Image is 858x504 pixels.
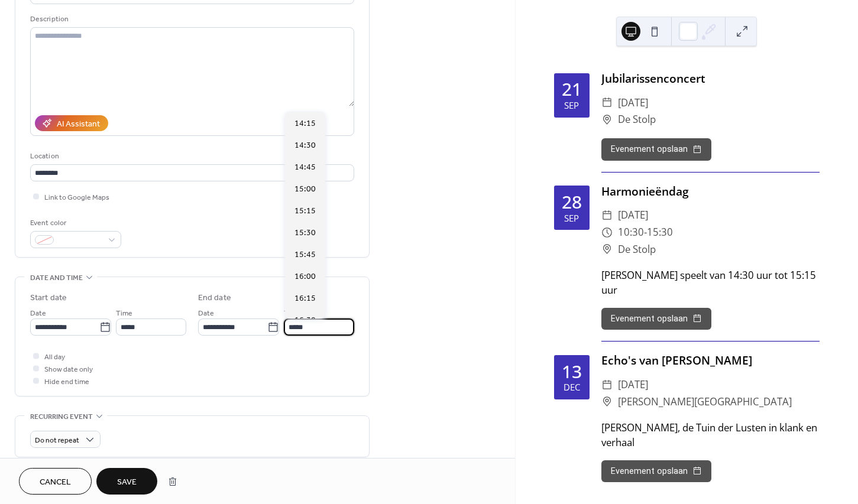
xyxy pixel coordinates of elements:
[618,241,656,258] span: De Stolp
[601,352,820,369] div: Echo's van [PERSON_NAME]
[35,115,108,131] button: AI Assistant
[19,468,92,495] button: Cancel
[198,307,214,320] span: Date
[57,118,100,131] div: AI Assistant
[96,468,157,495] button: Save
[294,161,316,173] span: 14:45
[294,248,316,261] span: 15:45
[294,270,316,282] span: 16:00
[564,214,579,223] div: sep
[30,307,46,320] span: Date
[294,292,316,304] span: 16:15
[601,111,613,128] div: ​
[601,460,711,483] button: Evenement opslaan
[601,308,711,330] button: Evenement opslaan
[644,224,647,241] span: -
[618,111,656,128] span: De Stolp
[294,117,316,129] span: 14:15
[40,476,71,489] span: Cancel
[44,351,65,363] span: All day
[562,80,582,98] div: 21
[601,376,613,394] div: ​
[294,226,316,239] span: 15:30
[618,376,648,394] span: [DATE]
[618,224,644,241] span: 10:30
[30,272,83,284] span: Date and time
[562,193,582,211] div: 28
[601,420,820,450] div: [PERSON_NAME], de Tuin der Lusten in klank en verhaal
[44,376,89,388] span: Hide end time
[618,95,648,112] span: [DATE]
[284,307,300,320] span: Time
[601,207,613,224] div: ​
[601,183,820,200] div: Harmonieëndag
[294,139,316,151] span: 14:30
[30,411,93,423] span: Recurring event
[601,394,613,411] div: ​
[30,13,352,25] div: Description
[647,224,673,241] span: 15:30
[44,191,109,204] span: Link to Google Maps
[618,394,792,411] span: [PERSON_NAME][GEOGRAPHIC_DATA]
[294,183,316,195] span: 15:00
[618,207,648,224] span: [DATE]
[601,138,711,161] button: Evenement opslaan
[564,101,579,110] div: sep
[601,70,820,87] div: Jubilarissenconcert
[601,224,613,241] div: ​
[294,314,316,326] span: 16:30
[30,292,67,304] div: Start date
[116,307,132,320] span: Time
[30,150,352,162] div: Location
[35,434,79,447] span: Do not repeat
[601,95,613,112] div: ​
[117,476,137,489] span: Save
[601,268,820,297] div: [PERSON_NAME] speelt van 14:30 uur tot 15:15 uur
[562,363,582,381] div: 13
[44,363,93,376] span: Show date only
[294,204,316,217] span: 15:15
[564,383,580,392] div: dec
[30,217,119,229] div: Event color
[601,241,613,258] div: ​
[198,292,231,304] div: End date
